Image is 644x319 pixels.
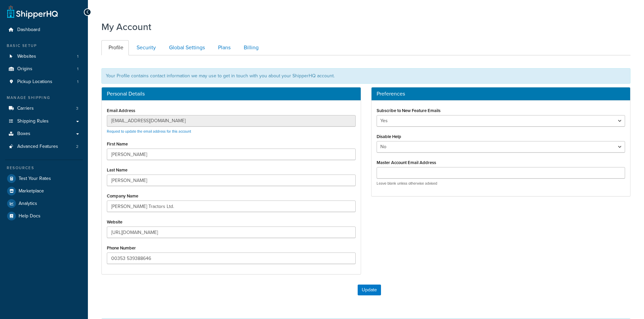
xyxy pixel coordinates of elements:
[5,197,83,210] a: Analytics
[5,102,83,115] li: Carriers
[5,140,83,153] li: Advanced Features
[129,40,161,55] a: Security
[5,185,83,197] a: Marketplace
[377,181,625,186] p: Leave blank unless otherwise advised
[5,128,83,140] a: Boxes
[107,219,122,224] label: Website
[5,50,83,63] li: Websites
[77,66,78,72] span: 1
[5,172,83,185] a: Test Your Rates
[7,5,58,19] a: ShipperHQ Home
[107,245,136,250] label: Phone Number
[5,63,83,75] li: Origins
[5,140,83,153] a: Advanced Features 2
[5,76,83,88] a: Pickup Locations 1
[77,54,78,59] span: 1
[19,201,37,207] span: Analytics
[76,106,78,111] span: 3
[237,40,264,55] a: Billing
[101,68,630,84] div: Your Profile contains contact information we may use to get in touch with you about your ShipperH...
[19,176,51,182] span: Test Your Rates
[211,40,236,55] a: Plans
[5,24,83,36] a: Dashboard
[5,165,83,171] div: Resources
[5,115,83,128] a: Shipping Rules
[5,63,83,75] a: Origins 1
[101,40,129,55] a: Profile
[17,66,32,72] span: Origins
[5,95,83,101] div: Manage Shipping
[377,108,440,113] label: Subscribe to New Feature Emails
[19,188,44,194] span: Marketplace
[17,106,34,111] span: Carriers
[107,167,127,172] label: Last Name
[107,141,128,147] label: First Name
[5,210,83,222] a: Help Docs
[17,54,36,59] span: Websites
[107,91,356,97] h3: Personal Details
[107,129,191,134] a: Request to update the email address for this account
[17,118,49,124] span: Shipping Rules
[377,160,436,165] label: Master Account Email Address
[162,40,210,55] a: Global Settings
[17,131,30,137] span: Boxes
[17,79,52,85] span: Pickup Locations
[19,213,41,219] span: Help Docs
[101,20,151,33] h1: My Account
[76,144,78,150] span: 2
[5,50,83,63] a: Websites 1
[17,144,58,150] span: Advanced Features
[77,79,78,85] span: 1
[377,91,625,97] h3: Preferences
[358,285,381,295] button: Update
[377,134,401,139] label: Disable Help
[5,102,83,115] a: Carriers 3
[5,76,83,88] li: Pickup Locations
[107,193,138,198] label: Company Name
[5,43,83,49] div: Basic Setup
[17,27,40,33] span: Dashboard
[107,108,135,113] label: Email Address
